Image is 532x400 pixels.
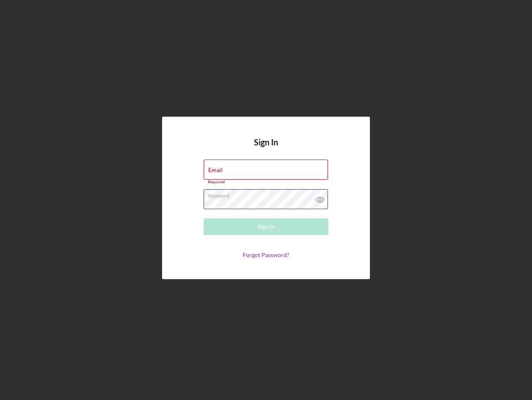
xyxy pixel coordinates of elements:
h4: Sign In [254,137,278,160]
label: Email [208,167,223,173]
button: Sign In [204,218,328,235]
label: Password [208,190,328,199]
div: Required [204,180,328,185]
div: Sign In [258,218,275,235]
a: Forgot Password? [243,251,289,258]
